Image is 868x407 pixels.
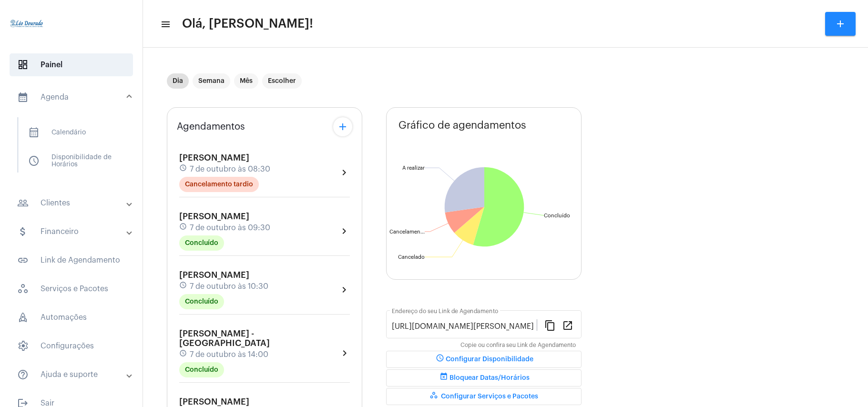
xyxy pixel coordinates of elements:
[386,388,582,405] button: Configurar Serviços e Pacotes
[10,335,133,357] span: Configurações
[179,271,249,279] span: [PERSON_NAME]
[10,249,133,272] span: Link de Agendamento
[429,391,441,402] mat-icon: workspaces_outlined
[562,319,573,331] mat-icon: open_in_new
[179,329,270,347] span: [PERSON_NAME] - [GEOGRAPHIC_DATA]
[179,349,188,360] mat-icon: schedule
[179,164,188,174] mat-icon: schedule
[438,372,449,384] mat-icon: event_busy
[28,155,40,167] span: sidenav icon
[179,362,224,377] mat-chip: Concluído
[338,167,350,178] mat-icon: chevron_right
[17,92,127,103] mat-panel-title: Agenda
[193,73,230,89] mat-chip: Semana
[6,112,143,186] div: sidenav iconAgenda
[338,284,350,295] mat-icon: chevron_right
[544,213,570,218] text: Concluído
[179,223,188,233] mat-icon: schedule
[190,224,270,232] span: 7 de outubro às 09:30
[17,197,127,209] mat-panel-title: Clientes
[17,92,29,103] mat-icon: sidenav icon
[17,197,29,209] mat-icon: sidenav icon
[17,59,29,71] span: sidenav icon
[179,177,259,192] mat-chip: Cancelamento tardio
[337,121,348,132] mat-icon: add
[434,354,446,365] mat-icon: schedule
[434,356,533,363] span: Configurar Disponibilidade
[17,312,29,323] span: sidenav icon
[10,277,133,300] span: Serviços e Pacotes
[190,165,270,173] span: 7 de outubro às 08:30
[429,393,538,400] span: Configurar Serviços e Pacotes
[17,340,29,352] span: sidenav icon
[544,319,556,331] mat-icon: content_copy
[179,212,249,221] span: [PERSON_NAME]
[10,306,133,329] span: Automações
[234,73,258,89] mat-chip: Mês
[386,351,582,368] button: Configurar Disponibilidade
[6,220,143,243] mat-expansion-panel-header: sidenav iconFinanceiro
[179,294,224,309] mat-chip: Concluído
[190,350,268,359] span: 7 de outubro às 14:00
[338,225,350,237] mat-icon: chevron_right
[10,53,133,76] span: Painel
[179,153,249,162] span: [PERSON_NAME]
[262,73,302,89] mat-chip: Escolher
[386,369,582,387] button: Bloquear Datas/Horários
[6,82,143,112] mat-expansion-panel-header: sidenav iconAgenda
[17,254,29,266] mat-icon: sidenav icon
[398,254,425,260] text: Cancelado
[339,347,350,359] mat-icon: chevron_right
[179,235,224,251] mat-chip: Concluído
[6,192,143,214] mat-expansion-panel-header: sidenav iconClientes
[438,375,530,381] span: Bloquear Datas/Horários
[392,322,537,331] input: Link
[835,18,846,30] mat-icon: add
[17,369,127,380] mat-panel-title: Ajuda e suporte
[20,150,121,173] span: Disponibilidade de Horários
[179,397,249,406] span: [PERSON_NAME]
[17,226,127,237] mat-panel-title: Financeiro
[182,16,313,31] span: Olá, [PERSON_NAME]!
[17,369,29,380] mat-icon: sidenav icon
[167,73,189,89] mat-chip: Dia
[190,282,268,291] span: 7 de outubro às 10:30
[8,5,46,43] img: 4c910ca3-f26c-c648-53c7-1a2041c6e520.jpg
[17,283,29,295] span: sidenav icon
[402,165,425,171] text: A realizar
[160,19,170,30] mat-icon: sidenav icon
[6,363,143,386] mat-expansion-panel-header: sidenav iconAjuda e suporte
[398,120,526,131] span: Gráfico de agendamentos
[179,281,188,292] mat-icon: schedule
[28,127,40,138] span: sidenav icon
[389,229,425,234] text: Cancelamen...
[20,121,121,144] span: Calendário
[460,342,576,349] mat-hint: Copie ou confira seu Link de Agendamento
[17,226,29,237] mat-icon: sidenav icon
[177,122,245,132] span: Agendamentos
